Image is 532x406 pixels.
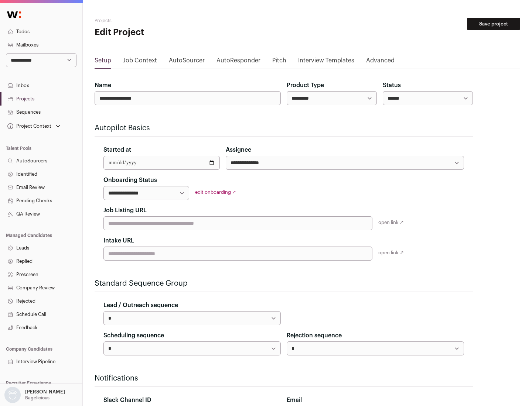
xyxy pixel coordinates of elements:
[95,56,111,68] a: Setup
[103,236,134,245] label: Intake URL
[25,395,50,401] p: Bagelicious
[272,56,286,68] a: Pitch
[95,81,111,90] label: Name
[103,206,147,215] label: Job Listing URL
[103,145,131,154] label: Started at
[95,123,473,133] h2: Autopilot Basics
[3,387,66,403] button: Open dropdown
[103,396,151,405] label: Slack Channel ID
[383,81,401,90] label: Status
[366,56,395,68] a: Advanced
[95,18,236,24] h2: Projects
[95,27,236,38] h1: Edit Project
[195,190,236,195] a: edit onboarding ↗
[95,278,473,289] h2: Standard Sequence Group
[25,389,65,395] p: [PERSON_NAME]
[103,301,178,310] label: Lead / Outreach sequence
[467,18,520,30] button: Save project
[103,331,164,340] label: Scheduling sequence
[287,81,324,90] label: Product Type
[298,56,354,68] a: Interview Templates
[4,387,21,403] img: nopic.png
[6,121,62,131] button: Open dropdown
[216,56,260,68] a: AutoResponder
[95,373,473,383] h2: Notifications
[226,145,251,154] label: Assignee
[287,396,464,405] div: Email
[103,176,157,185] label: Onboarding Status
[6,123,51,129] div: Project Context
[169,56,205,68] a: AutoSourcer
[287,331,342,340] label: Rejection sequence
[3,7,25,22] img: Wellfound
[123,56,157,68] a: Job Context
